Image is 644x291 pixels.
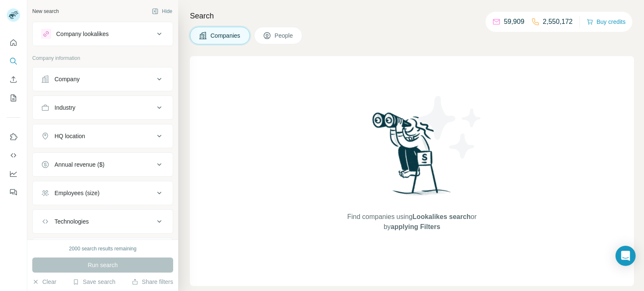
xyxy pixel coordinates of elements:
[33,126,173,146] button: HQ location
[55,189,99,197] div: Employees (size)
[55,103,75,112] div: Industry
[73,278,115,286] button: Save search
[7,166,20,181] button: Dashboard
[412,90,488,165] img: Surfe Illustration - Stars
[7,90,20,106] button: My lists
[132,278,173,286] button: Share filters
[56,30,109,38] div: Company lookalikes
[33,24,173,44] button: Company lookalikes
[504,17,525,27] p: 59,909
[345,212,479,232] span: Find companies using or by
[543,17,573,27] p: 2,550,172
[7,35,20,50] button: Quick start
[55,160,104,169] div: Annual revenue ($)
[7,185,20,200] button: Feedback
[369,110,456,203] img: Surfe Illustration - Woman searching with binoculars
[33,183,173,203] button: Employees (size)
[146,5,178,18] button: Hide
[413,213,471,220] span: Lookalikes search
[7,148,20,163] button: Use Surfe API
[210,31,241,40] span: Companies
[69,245,137,252] div: 2000 search results remaining
[615,246,636,266] div: Open Intercom Messenger
[7,54,20,69] button: Search
[7,129,20,144] button: Use Surfe on LinkedIn
[32,54,173,62] p: Company information
[33,155,173,175] button: Annual revenue ($)
[55,132,85,140] div: HQ location
[7,72,20,87] button: Enrich CSV
[32,278,56,286] button: Clear
[587,16,626,28] button: Buy credits
[55,75,80,83] div: Company
[33,69,173,89] button: Company
[190,10,634,22] h4: Search
[55,217,89,226] div: Technologies
[33,211,173,232] button: Technologies
[32,8,59,15] div: New search
[391,223,440,230] span: applying Filters
[275,31,294,40] span: People
[33,98,173,118] button: Industry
